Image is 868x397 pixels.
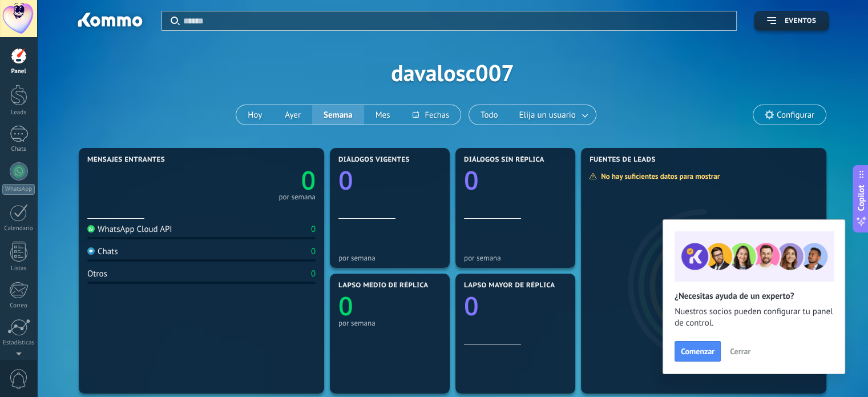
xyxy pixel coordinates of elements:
[87,224,172,235] div: WhatsApp Cloud API
[87,225,95,232] img: WhatsApp Cloud API
[2,109,35,117] div: Leads
[338,288,353,323] text: 0
[311,268,316,279] div: 0
[469,105,510,125] button: Todo
[364,105,402,125] button: Mes
[201,163,316,198] a: 0
[675,341,721,362] button: Comenzar
[87,247,95,255] img: Chats
[730,347,750,355] span: Cerrar
[87,156,165,164] span: Mensajes entrantes
[2,184,35,195] div: WhatsApp
[87,246,118,257] div: Chats
[401,105,460,125] button: Fechas
[236,105,273,125] button: Hoy
[2,225,35,232] div: Calendario
[785,17,816,25] span: Eventos
[464,282,555,290] span: Lapso mayor de réplica
[2,265,35,272] div: Listas
[338,282,429,290] span: Lapso medio de réplica
[777,110,814,120] span: Configurar
[725,343,756,360] button: Cerrar
[2,339,35,347] div: Estadísticas
[338,163,353,198] text: 0
[681,347,714,355] span: Comenzar
[2,302,35,310] div: Correo
[312,105,364,125] button: Semana
[464,288,479,323] text: 0
[338,254,441,262] div: por semana
[754,11,829,31] button: Eventos
[311,224,316,235] div: 0
[338,156,410,164] span: Diálogos vigentes
[675,306,833,329] span: Nuestros socios pueden configurar tu panel de control.
[338,319,441,327] div: por semana
[464,156,544,164] span: Diálogos sin réplica
[273,105,312,125] button: Ayer
[464,254,567,262] div: por semana
[311,246,316,257] div: 0
[510,105,596,125] button: Elija un usuario
[517,107,578,123] span: Elija un usuario
[301,163,316,198] text: 0
[855,185,867,211] span: Copilot
[2,68,35,75] div: Panel
[589,171,728,181] div: No hay suficientes datos para mostrar
[87,268,107,279] div: Otros
[278,194,316,200] div: por semana
[464,163,479,198] text: 0
[675,291,833,302] h2: ¿Necesitas ayuda de un experto?
[590,156,656,164] span: Fuentes de leads
[2,146,35,153] div: Chats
